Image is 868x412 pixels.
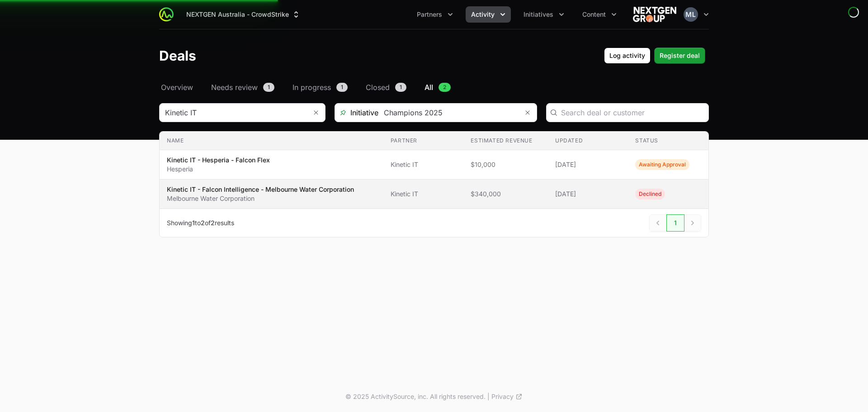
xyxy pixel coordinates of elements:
input: Search deal or customer [561,107,703,118]
button: Content [577,6,622,23]
span: All [425,82,433,93]
button: NEXTGEN Australia - CrowdStrike [181,6,306,23]
span: Kinetic IT [391,189,457,199]
input: Search initiatives [378,104,519,122]
a: In progress1 [291,82,349,93]
div: Partners menu [411,6,458,23]
button: Remove [307,104,325,122]
span: 1 [666,214,684,232]
div: Main navigation [174,6,622,23]
button: Initiatives [518,6,570,23]
div: Activity menu [466,6,511,23]
button: Remove [519,104,537,122]
img: NEXTGEN Australia [633,5,676,24]
span: Content [582,10,606,19]
span: Partners [417,10,442,19]
span: 1 [336,83,348,92]
span: 2 [211,219,215,227]
th: Estimated revenue [463,132,548,150]
span: Initiatives [524,10,553,19]
span: | [487,392,490,401]
span: [DATE] [555,189,621,199]
button: Register deal [654,47,705,64]
p: Kinetic IT - Hesperia - Falcon Flex [167,156,270,165]
span: 1 [192,219,195,227]
span: [DATE] [555,160,621,169]
a: Overview [159,82,195,93]
span: Activity [471,10,495,19]
span: Log activity [609,50,645,61]
th: Updated [548,132,628,150]
span: Kinetic IT [391,160,457,169]
nav: Deals navigation [159,82,709,93]
p: © 2025 ActivitySource, inc. All rights reserved. [345,392,486,401]
p: Melbourne Water Corporation [167,194,354,203]
p: Showing to of results [167,218,234,227]
span: Overview [161,82,193,93]
th: Name [160,132,383,150]
div: Initiatives menu [518,6,570,23]
span: 2 [201,219,205,227]
a: Privacy [491,392,523,401]
span: $10,000 [471,160,541,169]
div: Content menu [577,6,622,23]
img: Mustafa Larki [684,7,698,22]
button: Log activity [604,47,651,64]
p: Kinetic IT - Falcon Intelligence - Melbourne Water Corporation [167,185,354,194]
span: Closed [366,82,390,93]
a: All2 [423,82,453,93]
span: Needs review [211,82,258,93]
div: Primary actions [604,47,705,64]
p: Hesperia [167,165,270,174]
a: Needs review1 [209,82,276,93]
span: $340,000 [471,189,541,199]
span: Register deal [660,50,700,61]
span: 1 [263,83,274,92]
section: Deals Filters [159,103,709,237]
img: ActivitySource [159,7,174,22]
span: 2 [439,83,451,92]
div: Supplier switch menu [181,6,306,23]
span: 1 [395,83,406,92]
h1: Deals [159,47,196,64]
button: Activity [466,6,511,23]
input: Search partner [160,104,307,122]
button: Partners [411,6,458,23]
span: Initiative [335,107,378,118]
th: Status [628,132,708,150]
th: Partner [383,132,464,150]
a: Closed1 [364,82,408,93]
span: In progress [292,82,331,93]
